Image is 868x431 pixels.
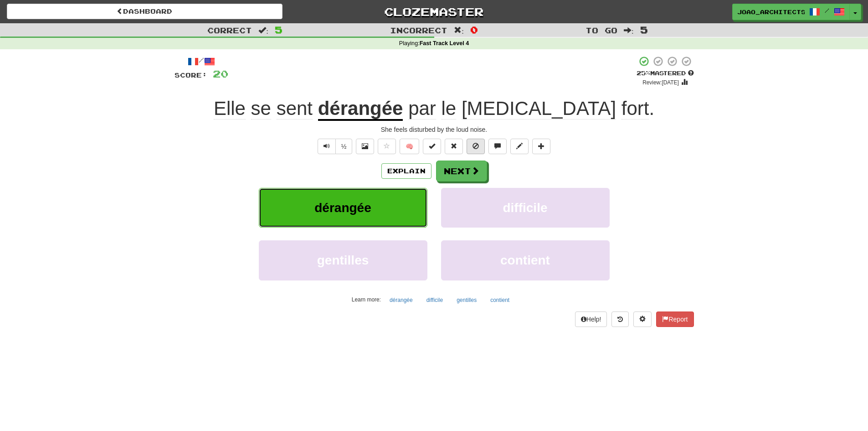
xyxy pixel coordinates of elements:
span: se [251,98,271,119]
button: Reset to 0% Mastered (alt+r) [445,139,463,154]
button: contient [441,240,610,280]
span: Correct [207,26,252,35]
u: dérangée [318,98,403,121]
span: le [442,98,457,119]
span: sent [277,98,313,119]
span: joao_architects [737,8,805,16]
button: 🧠 [400,139,419,154]
span: : [454,26,464,34]
button: Play sentence audio (ctl+space) [318,139,336,154]
span: : [624,26,634,34]
button: Next [436,161,487,182]
span: 5 [640,24,648,35]
a: Clozemaster [296,4,572,20]
small: Learn more: [352,296,381,303]
button: ½ [335,139,353,154]
div: Mastered [637,69,694,78]
button: Add to collection (alt+a) [532,139,550,154]
button: gentilles [259,240,427,280]
a: Dashboard [7,4,282,19]
span: / [825,7,829,14]
button: Explain [381,163,431,179]
button: dérangée [259,188,427,228]
button: Round history (alt+y) [611,312,629,327]
span: dérangée [314,201,371,215]
button: Discuss sentence (alt+u) [488,139,507,154]
button: Favorite sentence (alt+f) [378,139,396,154]
button: Help! [575,312,607,327]
span: Score: [175,71,207,79]
span: difficile [503,201,547,215]
span: . [403,98,654,119]
span: contient [500,253,550,267]
span: 25 % [637,69,650,77]
button: difficile [441,188,610,228]
span: fort [621,98,649,119]
button: Report [656,312,693,327]
div: / [175,56,228,67]
button: Set this sentence to 100% Mastered (alt+m) [423,139,441,154]
span: par [408,98,436,119]
span: To go [586,26,617,35]
button: dérangée [385,293,418,307]
button: Ignore sentence (alt+i) [467,139,485,154]
small: Review: [DATE] [642,79,679,86]
span: gentilles [317,253,369,267]
a: joao_architects / [732,4,850,20]
span: 5 [275,24,282,35]
div: Text-to-speech controls [316,139,353,154]
span: Incorrect [390,26,447,35]
button: Show image (alt+x) [356,139,374,154]
strong: Fast Track Level 4 [420,40,469,47]
button: gentilles [452,293,482,307]
button: contient [485,293,514,307]
button: Edit sentence (alt+d) [510,139,529,154]
button: difficile [421,293,448,307]
span: : [258,26,268,34]
span: 0 [470,24,478,35]
span: [MEDICAL_DATA] [462,98,616,119]
span: 20 [213,68,228,79]
div: She feels disturbed by the loud noise. [175,125,694,134]
span: Elle [214,98,246,119]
